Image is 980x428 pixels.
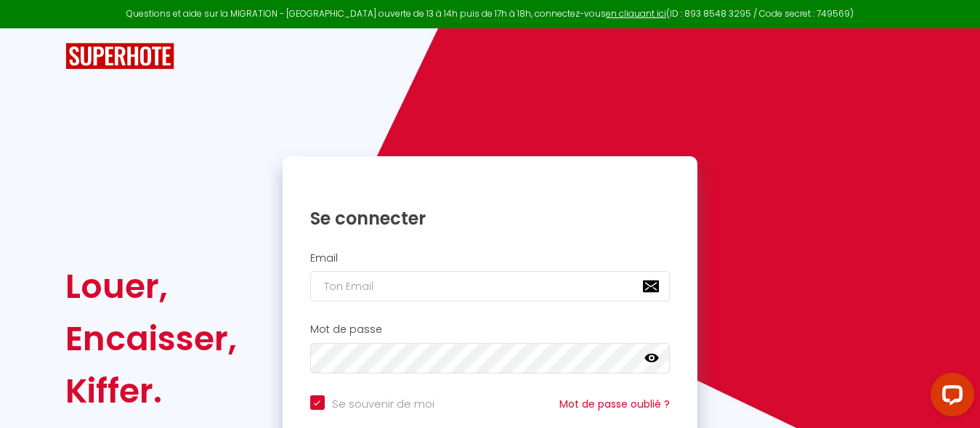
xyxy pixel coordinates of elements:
[310,252,671,265] h2: Email
[310,207,671,230] h1: Se connecter
[310,271,671,302] input: Ton Email
[310,323,671,336] h2: Mot de passe
[65,43,174,70] img: SuperHote logo
[559,397,670,411] a: Mot de passe oublié ?
[919,367,980,428] iframe: LiveChat chat widget
[606,7,666,20] a: en cliquant ici
[65,365,237,417] div: Kiffer.
[65,312,237,365] div: Encaisser,
[65,260,237,312] div: Louer,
